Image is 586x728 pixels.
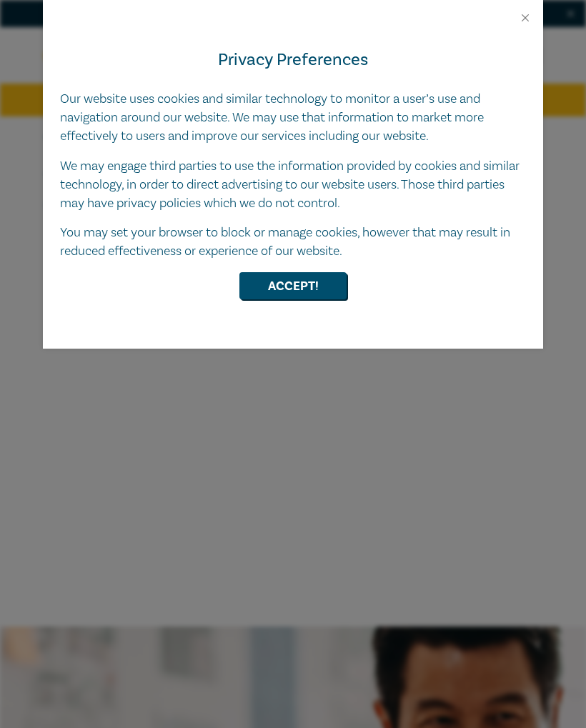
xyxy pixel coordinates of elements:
button: Close [519,11,532,24]
p: You may set your browser to block or manage cookies, however that may result in reduced effective... [60,224,526,261]
p: Our website uses cookies and similar technology to monitor a user’s use and navigation around our... [60,90,526,146]
button: Accept! [239,272,347,299]
h4: Privacy Preferences [60,47,526,73]
p: We may engage third parties to use the information provided by cookies and similar technology, in... [60,157,526,213]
